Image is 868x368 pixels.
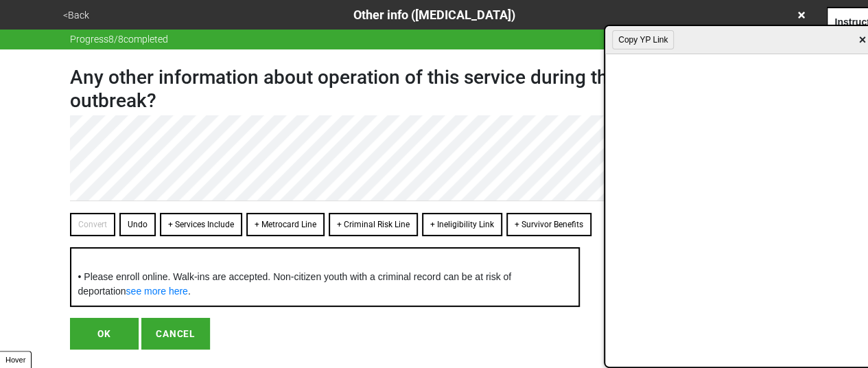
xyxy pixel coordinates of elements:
span: Other info ([MEDICAL_DATA]) [353,8,515,22]
button: + Survivor Benefits [506,213,591,236]
button: + Services Include [160,213,242,236]
button: <Back [59,8,93,23]
button: Copy YP Link [612,30,674,49]
button: + Metrocard Line [246,213,325,236]
h1: Any other information about operation of this service during the [MEDICAL_DATA] outbreak? [70,66,799,112]
button: + Ineligibility Link [422,213,502,236]
a: see more here [126,286,188,297]
span: Progress 8 / 8 completed [70,32,168,47]
button: OK [70,318,139,349]
textarea: To enrich screen reader interactions, please activate Accessibility in Grammarly extension settings [70,115,799,201]
button: Convert [70,213,115,236]
div: • Please enroll online. Walk-ins are accepted. Non-citizen youth with a criminal record can be at... [70,247,580,307]
button: Undo [119,213,156,236]
button: + Criminal Risk Line [329,213,418,236]
button: CANCEL [141,318,210,349]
